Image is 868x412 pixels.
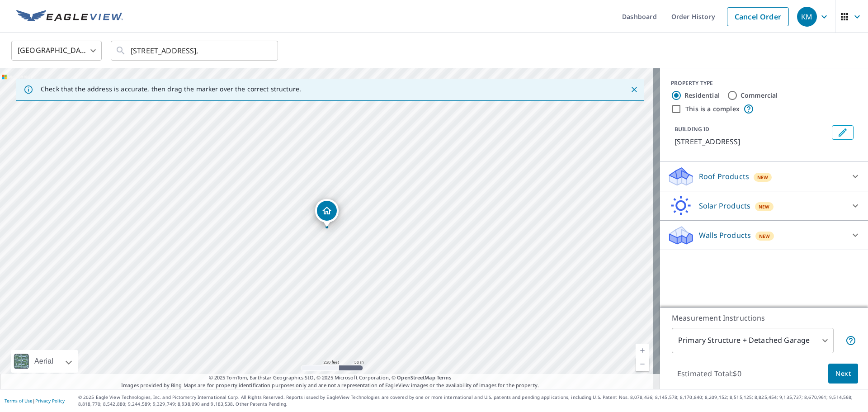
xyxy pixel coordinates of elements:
[675,136,828,147] p: [STREET_ADDRESS]
[5,398,65,403] p: |
[35,398,65,404] a: Privacy Policy
[699,171,749,182] p: Roof Products
[667,166,861,187] div: Roof ProductsNew
[5,398,33,404] a: Terms of Use
[675,125,709,133] p: BUILDING ID
[41,85,301,93] p: Check that the address is accurate, then drag the marker over the correct structure.
[636,344,649,357] a: Current Level 17, Zoom In
[209,374,452,382] span: © 2025 TomTom, Earthstar Geographics SIO, © 2025 Microsoft Corporation, ©
[11,350,78,373] div: Aerial
[797,7,817,27] div: KM
[628,84,640,95] button: Close
[835,368,851,379] span: Next
[397,374,435,381] a: OpenStreetMap
[741,91,778,100] label: Commercial
[78,394,863,407] p: © 2025 Eagle View Technologies, Inc. and Pictometry International Corp. All Rights Reserved. Repo...
[759,232,770,240] span: New
[667,224,861,246] div: Walls ProductsNew
[315,199,339,227] div: Dropped pin, building 1, Residential property, 504 Coachouse Ct Louisville, KY 40223
[671,79,857,87] div: PROPERTY TYPE
[11,38,102,63] div: [GEOGRAPHIC_DATA]
[437,374,452,381] a: Terms
[699,230,751,241] p: Walls Products
[32,350,56,373] div: Aerial
[672,313,856,323] p: Measurement Instructions
[828,364,858,384] button: Next
[685,104,740,114] label: This is a complex
[670,364,749,384] p: Estimated Total: $0
[757,174,769,181] span: New
[672,328,834,353] div: Primary Structure + Detached Garage
[667,195,861,217] div: Solar ProductsNew
[16,10,123,24] img: EV Logo
[845,335,856,346] span: Your report will include the primary structure and a detached garage if one exists.
[832,125,854,140] button: Edit building 1
[759,203,770,210] span: New
[699,200,750,211] p: Solar Products
[131,38,259,63] input: Search by address or latitude-longitude
[636,357,649,371] a: Current Level 17, Zoom Out
[727,7,789,26] a: Cancel Order
[684,91,720,100] label: Residential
